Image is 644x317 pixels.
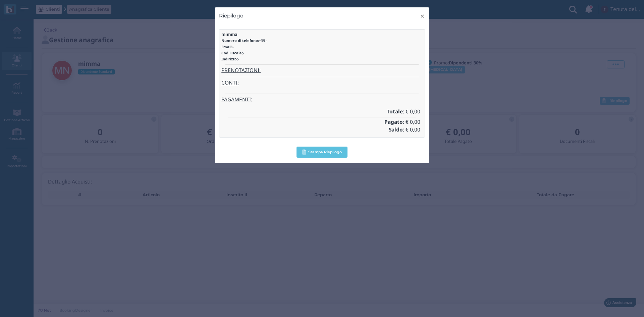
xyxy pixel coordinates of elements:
button: Stampa Riepilogo [297,147,347,158]
b: Numero di telefono: [221,38,259,43]
h4: Riepilogo [219,12,244,19]
b: Email: [221,44,232,49]
h4: : € 0,00 [224,119,421,125]
h6: +39 - [221,39,423,43]
span: Assistenza [20,5,44,10]
h4: : € 0,00 [224,127,421,133]
u: CONTI: [221,79,239,86]
h4: : € 0,00 [224,109,421,115]
b: Indirizzo: [221,56,238,61]
u: PRENOTAZIONI: [221,67,261,74]
b: mimma [221,31,237,37]
span: × [420,12,425,20]
h6: - [221,57,423,61]
b: Totale [387,108,403,115]
b: Pagato [384,118,403,125]
h6: - [221,45,423,49]
h6: - [221,51,423,55]
b: Saldo [389,126,403,133]
b: Cod.Fiscale: [221,50,243,55]
u: PAGAMENTI: [221,96,252,103]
